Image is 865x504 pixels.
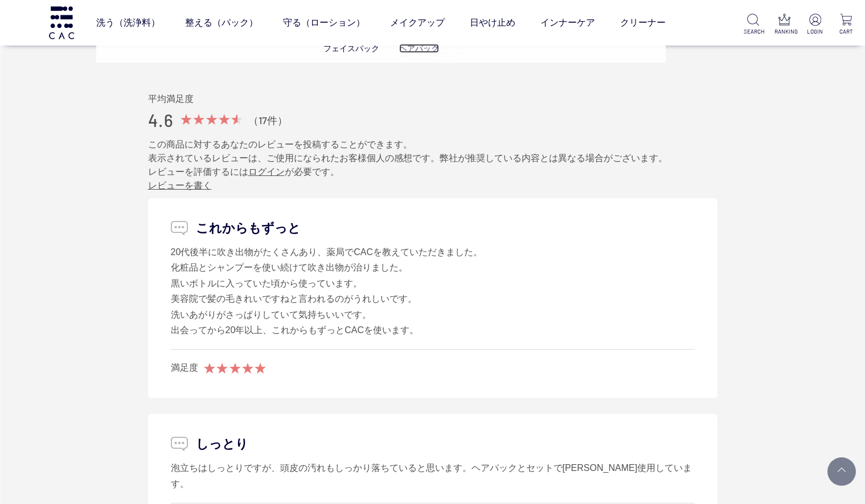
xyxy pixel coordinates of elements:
[805,14,825,36] a: LOGIN
[744,14,764,36] a: SEARCH
[148,165,718,179] p: レビューを評価するには が必要です。
[171,460,695,491] div: 泡立ちはしっとりですが、頭皮の汚れもしっかり落ちていると思います。ヘアパックとセットで[PERSON_NAME]使用しています。
[470,7,515,39] a: 日やけ止め
[248,114,288,128] div: （17件）
[620,7,666,39] a: クリーナー
[148,93,718,105] div: 平均満足度
[171,361,198,375] div: 満足度
[805,27,825,36] p: LOGIN
[148,181,212,190] a: レビューを書く
[744,27,764,36] p: SEARCH
[323,44,379,53] a: フェイスパック
[399,44,439,53] a: ヘアパック
[148,109,174,132] span: 4.6
[171,244,695,338] div: 20代後半に吹き出物がたくさんあり、薬局でCACを教えていただきました。 化粧品とシャンプーを使い続けて吹き出物が治りました。 黒いボトルに入っていた頃から使っています。 美容院で髪の毛きれいで...
[774,14,794,36] a: RANKING
[185,7,258,39] a: 整える（パック）
[248,167,285,177] a: ログイン
[540,7,595,39] a: インナーケア
[283,7,365,39] a: 守る（ローション）
[96,7,160,39] a: 洗う（洗浄料）
[171,219,695,237] p: これからもずっと
[836,14,856,36] a: CART
[148,138,718,165] p: この商品に対するあなたのレビューを投稿することができます。 表示されているレビューは、ご使用になられたお客様個人の感想です。弊社が推奨している内容とは異なる場合がございます。
[171,435,695,453] p: しっとり
[390,7,445,39] a: メイクアップ
[836,27,856,36] p: CART
[47,6,76,39] img: logo
[774,27,794,36] p: RANKING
